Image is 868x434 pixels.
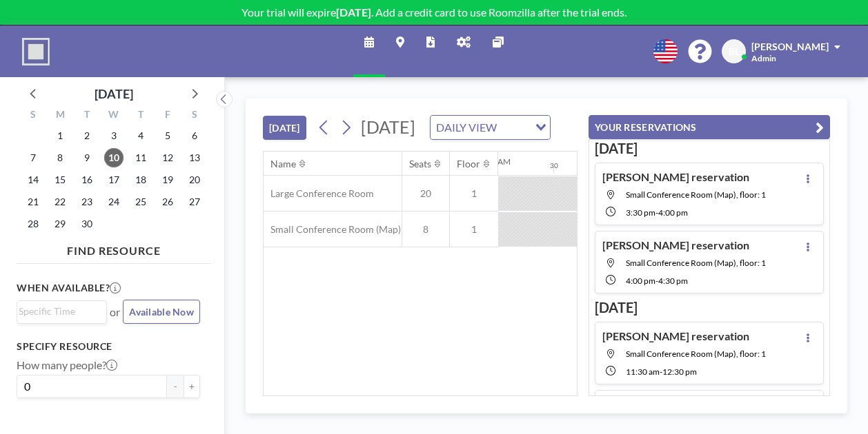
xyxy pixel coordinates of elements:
[184,375,200,398] button: +
[658,276,688,286] span: 4:30 PM
[450,223,498,236] span: 1
[110,305,120,319] span: or
[185,126,204,145] span: Saturday, September 6, 2025
[185,170,204,189] span: Saturday, September 20, 2025
[23,148,43,167] span: Sunday, September 7, 2025
[402,187,449,200] span: 20
[270,158,296,170] div: Name
[22,38,50,65] img: organization-logo
[729,45,740,58] span: BL
[77,192,97,211] span: Tuesday, September 23, 2025
[77,148,97,167] span: Tuesday, September 9, 2025
[23,170,43,189] span: Sunday, September 14, 2025
[658,207,688,218] span: 4:00 PM
[17,238,211,258] h4: FIND RESOURCE
[660,366,662,377] span: -
[488,156,511,167] div: 12AM
[626,276,655,286] span: 4:00 PM
[433,118,500,136] span: DAILY VIEW
[95,84,133,103] div: [DATE]
[431,116,550,139] div: Search for option
[50,214,70,234] span: Monday, September 29, 2025
[20,107,47,125] div: S
[655,207,658,218] span: -
[263,116,306,140] button: [DATE]
[602,170,749,184] h4: [PERSON_NAME] reservation
[185,148,204,167] span: Saturday, September 13, 2025
[17,340,200,353] h3: Specify resource
[626,349,766,359] span: Small Conference Room (Map), floor: 1
[74,107,101,125] div: T
[361,116,415,137] span: [DATE]
[181,107,208,125] div: S
[264,187,374,200] span: Large Conference Room
[127,107,154,125] div: T
[589,115,830,139] button: YOUR RESERVATIONS
[129,306,194,318] span: Available Now
[167,375,184,398] button: -
[409,158,431,170] div: Seats
[47,107,74,125] div: M
[457,158,480,170] div: Floor
[626,189,766,200] span: Small Conference Room (Map), floor: 1
[402,223,449,236] span: 8
[626,366,660,377] span: 11:30 AM
[158,148,177,167] span: Friday, September 12, 2025
[104,126,124,145] span: Wednesday, September 3, 2025
[123,300,200,324] button: Available Now
[50,192,70,211] span: Monday, September 22, 2025
[602,329,749,343] h4: [PERSON_NAME] reservation
[336,6,371,19] b: [DATE]
[50,148,70,167] span: Monday, September 8, 2025
[131,126,150,145] span: Thursday, September 4, 2025
[264,223,401,236] span: Small Conference Room (Map)
[550,161,558,170] div: 30
[131,148,150,167] span: Thursday, September 11, 2025
[626,207,655,218] span: 3:30 PM
[595,299,824,316] h3: [DATE]
[77,214,97,234] span: Tuesday, September 30, 2025
[131,192,150,211] span: Thursday, September 25, 2025
[158,126,177,145] span: Friday, September 5, 2025
[185,192,204,211] span: Saturday, September 27, 2025
[595,140,824,157] h3: [DATE]
[104,148,124,167] span: Wednesday, September 10, 2025
[50,170,70,189] span: Monday, September 15, 2025
[17,358,117,372] label: How many people?
[50,126,70,145] span: Monday, September 1, 2025
[101,107,128,125] div: W
[77,126,97,145] span: Tuesday, September 2, 2025
[158,192,177,211] span: Friday, September 26, 2025
[131,170,150,189] span: Thursday, September 18, 2025
[662,366,697,377] span: 12:30 PM
[23,192,43,211] span: Sunday, September 21, 2025
[77,170,97,189] span: Tuesday, September 16, 2025
[104,170,124,189] span: Wednesday, September 17, 2025
[501,118,527,136] input: Search for option
[158,170,177,189] span: Friday, September 19, 2025
[655,276,658,286] span: -
[17,301,106,322] div: Search for option
[23,214,43,234] span: Sunday, September 28, 2025
[154,107,181,125] div: F
[626,258,766,268] span: Small Conference Room (Map), floor: 1
[450,187,498,200] span: 1
[751,53,776,63] span: Admin
[104,192,124,211] span: Wednesday, September 24, 2025
[19,304,99,319] input: Search for option
[602,238,749,252] h4: [PERSON_NAME] reservation
[751,41,829,52] span: [PERSON_NAME]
